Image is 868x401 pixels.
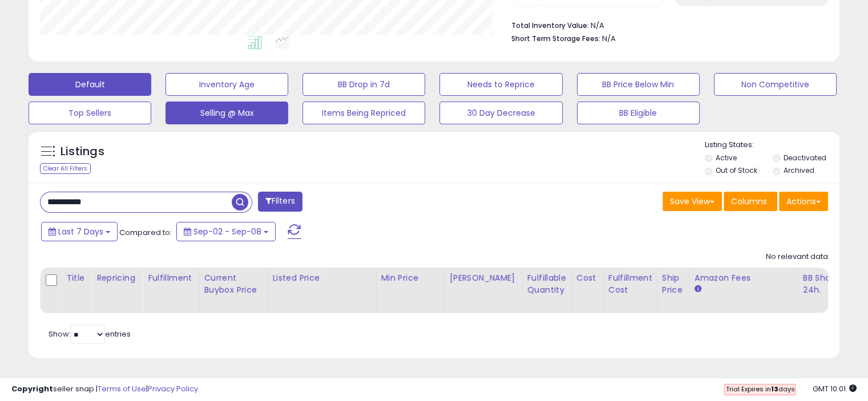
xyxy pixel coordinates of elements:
[49,329,131,339] span: Show: entries
[527,272,567,296] div: Fulfillable Quantity
[66,272,87,284] div: Title
[783,153,826,163] label: Deactivated
[803,272,845,296] div: BB Share 24h.
[11,384,198,395] div: seller snap | |
[29,102,151,124] button: Top Sellers
[119,227,172,238] span: Compared to:
[165,73,288,96] button: Inventory Age
[724,192,777,211] button: Columns
[783,165,814,175] label: Archived
[439,73,562,96] button: Needs to Reprice
[165,102,288,124] button: Selling @ Max
[577,73,700,96] button: BB Price Below Min
[148,272,194,284] div: Fulfillment
[716,165,757,175] label: Out of Stock
[766,252,828,262] div: No relevant data
[302,102,425,124] button: Items Being Repriced
[714,73,837,96] button: Non Competitive
[258,192,302,212] button: Filters
[511,21,589,30] b: Total Inventory Value:
[602,33,616,44] span: N/A
[96,272,138,284] div: Repricing
[511,18,819,31] li: N/A
[273,272,372,284] div: Listed Price
[577,102,700,124] button: BB Eligible
[731,196,767,207] span: Columns
[695,284,701,294] small: Amazon Fees.
[11,383,53,394] strong: Copyright
[40,163,91,174] div: Clear All Filters
[725,384,794,394] span: Trial Expires in days
[58,226,103,237] span: Last 7 Days
[813,383,857,394] span: 2025-09-16 10:01 GMT
[176,222,276,241] button: Sep-02 - Sep-08
[511,34,600,43] b: Short Term Storage Fees:
[716,153,737,163] label: Active
[302,73,425,96] button: BB Drop in 7d
[450,272,518,284] div: [PERSON_NAME]
[779,192,828,211] button: Actions
[576,272,599,284] div: Cost
[439,102,562,124] button: 30 Day Decrease
[148,383,198,394] a: Privacy Policy
[705,140,839,151] p: Listing States:
[663,192,722,211] button: Save View
[41,222,118,241] button: Last 7 Days
[204,272,263,296] div: Current Buybox Price
[662,272,685,296] div: Ship Price
[29,73,151,96] button: Default
[381,272,440,284] div: Min Price
[60,144,104,160] h5: Listings
[695,272,793,284] div: Amazon Fees
[98,383,146,394] a: Terms of Use
[193,226,261,237] span: Sep-02 - Sep-08
[770,384,778,394] b: 13
[608,272,652,296] div: Fulfillment Cost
